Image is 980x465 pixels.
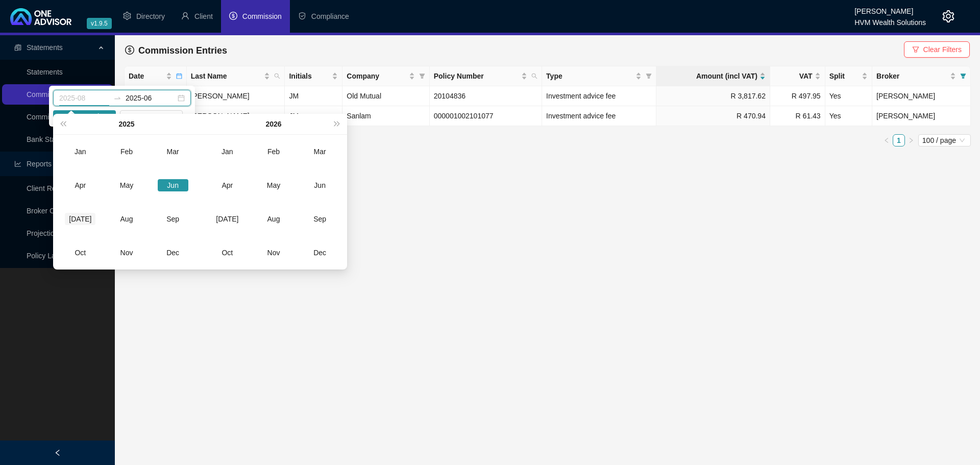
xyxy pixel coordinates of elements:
[204,168,251,202] td: 2026-04
[125,66,187,86] th: Date
[27,135,77,143] a: Bank Statments
[285,66,342,86] th: Initials
[918,134,971,146] div: Page Size
[150,236,196,270] td: 2025-12
[54,449,61,456] span: left
[57,168,104,202] td: 2025-04
[546,112,616,120] span: Investment advice fee
[158,145,188,158] div: Mar
[104,202,150,236] td: 2025-08
[53,110,116,123] button: Search
[430,66,542,86] th: Policy Number
[297,168,343,202] td: 2026-06
[129,70,164,82] span: Date
[347,92,381,100] span: Old Mutual
[774,70,813,82] span: VAT
[417,68,427,84] span: filter
[123,12,131,20] span: setting
[242,12,282,20] span: Commission
[542,66,656,86] th: Type
[825,66,872,86] th: Split
[194,12,213,20] span: Client
[893,134,905,146] li: 1
[150,135,196,168] td: 2025-03
[880,134,893,146] li: Previous Page
[770,66,825,86] th: VAT
[150,168,196,202] td: 2025-06
[111,247,142,259] div: Nov
[138,45,227,56] span: Commission Entries
[111,145,142,158] div: Feb
[187,106,285,126] td: [PERSON_NAME]
[305,213,335,225] div: Sep
[342,66,429,86] th: Company
[770,86,825,106] td: R 497.95
[118,114,134,134] button: year panel
[258,179,289,191] div: May
[297,135,343,168] td: 2026-03
[922,135,967,146] span: 100 / page
[158,179,188,191] div: Jun
[57,135,104,168] td: 2025-01
[187,66,285,86] th: Last Name
[880,134,893,146] button: left
[57,202,104,236] td: 2025-07
[305,145,335,158] div: Mar
[305,247,335,259] div: Dec
[884,137,890,143] span: left
[14,44,21,51] span: reconciliation
[258,213,289,225] div: Aug
[113,94,121,102] span: to
[646,73,652,79] span: filter
[258,247,289,259] div: Nov
[298,12,306,20] span: safety
[158,247,188,259] div: Dec
[57,114,68,134] button: super-prev-year
[770,106,825,126] td: R 61.43
[204,135,251,168] td: 2026-01
[27,207,89,215] a: Broker Commission
[27,160,52,168] span: Reports
[191,70,262,82] span: Last Name
[912,46,919,53] span: filter
[825,106,872,126] td: Yes
[113,94,121,102] span: swap-right
[960,73,966,79] span: filter
[251,202,297,236] td: 2026-08
[297,236,343,270] td: 2026-12
[104,236,150,270] td: 2025-11
[27,252,67,260] a: Policy Lapse
[59,92,109,104] input: Start month
[297,202,343,236] td: 2026-09
[212,213,242,225] div: [DATE]
[212,145,242,158] div: Jan
[79,111,101,122] span: Search
[923,44,962,55] span: Clear Filters
[120,110,183,123] button: Reset
[905,134,917,146] li: Next Page
[204,236,251,270] td: 2026-10
[904,41,970,58] button: Clear Filters
[181,12,189,20] span: user
[27,68,63,76] a: Statements
[656,106,770,126] td: R 470.94
[258,145,289,158] div: Feb
[174,68,184,84] span: calendar
[434,70,519,82] span: Policy Number
[876,70,948,82] span: Broker
[305,179,335,191] div: Jun
[142,111,161,122] span: Reset
[67,113,75,120] span: search
[272,68,282,84] span: search
[104,168,150,202] td: 2025-05
[212,247,242,259] div: Oct
[347,70,406,82] span: Company
[546,70,633,82] span: Type
[178,94,185,102] span: close-circle
[65,179,95,191] div: Apr
[829,70,860,82] span: Split
[204,202,251,236] td: 2026-07
[27,229,62,237] a: Projections
[311,12,349,20] span: Compliance
[104,135,150,168] td: 2025-02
